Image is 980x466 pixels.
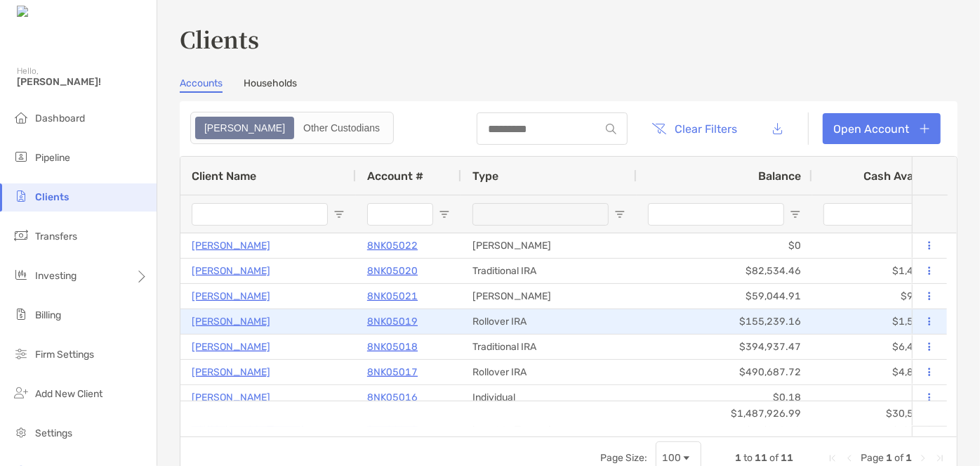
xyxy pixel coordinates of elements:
a: 8NK05021 [367,287,418,305]
button: Open Filter Menu [439,209,450,220]
span: Account # [367,169,423,183]
img: pipeline icon [13,148,29,165]
input: Cash Available Filter Input [823,203,925,226]
a: Open Account [823,113,941,144]
div: segmented control [190,112,394,144]
div: Other Custodians [296,118,388,138]
div: [PERSON_NAME] [461,233,637,258]
span: [PERSON_NAME]! [17,76,148,88]
div: $0 [637,233,812,258]
div: $4,849.28 [812,360,953,384]
span: of [769,452,779,464]
a: 8NK05022 [367,237,418,254]
div: Individual [461,385,637,410]
img: firm-settings icon [13,345,29,362]
img: settings icon [13,424,29,441]
span: of [894,452,903,464]
div: $394,937.47 [637,335,812,359]
button: Clear Filters [642,113,748,144]
span: 1 [886,452,892,464]
span: Page [861,452,884,464]
input: Account # Filter Input [367,203,433,226]
img: Zoe Logo [17,6,77,19]
div: Traditional IRA [461,259,637,283]
div: Zoe [197,118,293,138]
a: 8NK05017 [367,363,418,381]
a: 8NK05019 [367,313,418,330]
span: Investing [35,270,77,282]
div: 100 [662,452,681,464]
a: 8NK05016 [367,389,418,406]
div: Page Size: [600,452,647,464]
div: $82,534.46 [637,259,812,283]
div: $0.18 [637,385,812,410]
img: clients icon [13,188,29,205]
a: Accounts [180,77,223,93]
div: $956.86 [812,284,953,309]
a: Households [244,77,297,93]
span: Cash Available [863,169,941,183]
span: to [743,452,753,464]
a: 8NK05018 [367,338,418,356]
div: $155,239.16 [637,309,812,334]
a: [PERSON_NAME] [192,237,270,254]
a: [PERSON_NAME] [192,287,270,305]
button: Open Filter Menu [790,209,801,220]
button: Open Filter Menu [614,209,625,220]
a: [PERSON_NAME] [192,262,270,280]
span: Type [472,169,498,183]
span: Settings [35,427,72,439]
img: transfers icon [13,227,29,244]
a: [PERSON_NAME] [192,389,270,406]
span: 11 [755,452,767,464]
div: First Page [827,453,838,464]
span: 1 [735,452,741,464]
div: [PERSON_NAME] [461,284,637,309]
a: [PERSON_NAME] [192,338,270,356]
img: billing icon [13,306,29,323]
div: $0 [812,233,953,258]
span: Clients [35,191,69,203]
div: $30,512.63 [812,401,953,426]
span: 11 [781,452,793,464]
span: 1 [906,452,912,464]
span: Add New Client [35,388,102,400]
span: Client Name [192,169,256,183]
button: Open Filter Menu [333,209,345,220]
div: $6,440.24 [812,335,953,359]
div: $0.18 [812,385,953,410]
div: Traditional IRA [461,335,637,359]
div: $1,487,926.99 [637,401,812,426]
div: $490,687.72 [637,360,812,384]
img: add_new_client icon [13,384,29,401]
a: [PERSON_NAME] [192,313,270,330]
a: 8NK05020 [367,262,418,280]
span: Billing [35,309,61,321]
div: Next Page [918,453,929,464]
div: Last Page [934,453,946,464]
div: Rollover IRA [461,360,637,384]
span: Pipeline [35,152,70,164]
span: Dashboard [35,112,85,124]
span: Transfers [35,231,77,242]
h3: Clients [180,22,958,55]
div: Previous Page [844,453,855,464]
input: Balance Filter Input [648,203,784,226]
img: input icon [606,124,616,134]
img: investing icon [13,266,29,283]
a: [PERSON_NAME] [192,363,270,381]
div: $1,401.42 [812,259,953,283]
